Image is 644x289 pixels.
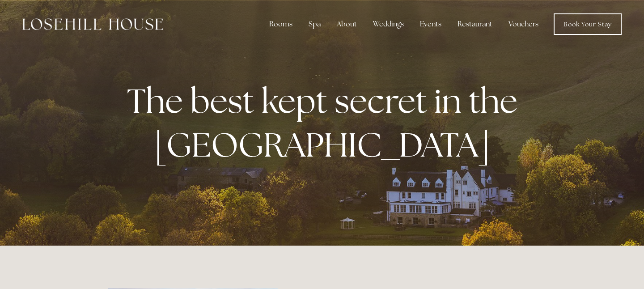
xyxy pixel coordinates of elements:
[450,15,500,33] div: Restaurant
[554,13,622,35] a: Book Your Stay
[330,15,364,33] div: About
[501,15,546,33] a: Vouchers
[301,15,328,33] div: Spa
[366,15,411,33] div: Weddings
[262,15,300,33] div: Rooms
[127,79,525,166] strong: The best kept secret in the [GEOGRAPHIC_DATA]
[413,15,449,33] div: Events
[22,18,163,30] img: Losehill House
